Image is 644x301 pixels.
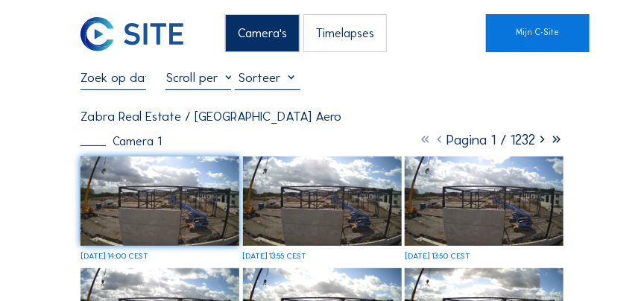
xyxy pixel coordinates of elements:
[303,14,387,52] div: Timelapses
[80,17,183,51] img: C-SITE Logo
[225,14,300,52] div: Camera's
[486,14,589,52] a: Mijn C-Site
[80,252,148,260] div: [DATE] 14:00 CEST
[80,14,125,52] a: C-SITE Logo
[446,131,535,148] span: Pagina 1 / 1232
[405,156,563,246] img: image_53154935
[243,156,402,246] img: image_53155028
[80,70,146,86] input: Zoek op datum 󰅀
[80,136,162,148] div: Camera 1
[405,252,470,260] div: [DATE] 13:50 CEST
[243,252,307,260] div: [DATE] 13:55 CEST
[80,156,239,246] img: image_53155179
[80,110,341,123] div: Zabra Real Estate / [GEOGRAPHIC_DATA] Aero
